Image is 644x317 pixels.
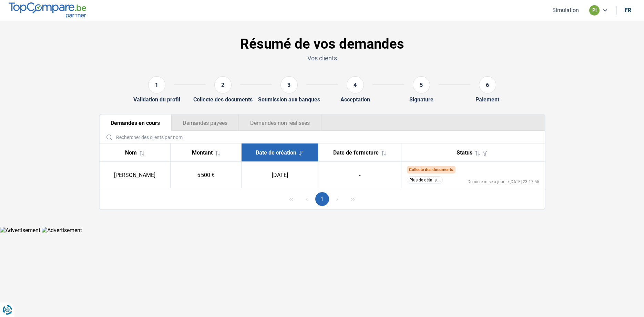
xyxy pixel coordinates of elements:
div: pi [589,5,600,16]
span: Montant [192,149,213,156]
span: Nom [125,149,137,156]
h1: Résumé de vos demandes [99,36,545,52]
td: [DATE] [242,162,318,188]
button: Demandes payées [171,115,239,131]
span: Date de fermeture [333,149,379,156]
input: Rechercher des clients par nom [102,131,542,143]
span: Status [457,149,472,156]
p: Vos clients [99,54,545,62]
div: 2 [214,76,232,93]
div: Signature [409,96,433,103]
div: fr [625,7,631,13]
button: Simulation [550,7,581,14]
div: Acceptation [340,96,370,103]
td: - [318,162,401,188]
button: Previous Page [300,192,314,206]
td: 5 500 € [171,162,242,188]
div: Dernière mise à jour le [DATE] 23:17:55 [468,180,539,184]
div: Paiement [476,96,499,103]
div: Soumission aux banques [258,96,320,103]
button: Plus de détails [407,176,443,184]
button: Page 1 [315,192,329,206]
img: Advertisement [42,227,82,234]
span: Date de création [256,149,296,156]
div: 1 [148,76,165,93]
div: 6 [479,76,496,93]
div: 5 [413,76,430,93]
td: [PERSON_NAME] [100,162,171,188]
span: Collecte des documents [409,167,453,172]
div: Validation du profil [133,96,180,103]
button: Demandes non réalisées [239,115,321,131]
button: Next Page [330,192,344,206]
div: Collecte des documents [193,96,253,103]
button: Demandes en cours [100,115,171,131]
img: TopCompare.be [9,2,86,18]
button: First Page [284,192,298,206]
div: 3 [280,76,298,93]
div: 4 [347,76,364,93]
button: Last Page [346,192,360,206]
